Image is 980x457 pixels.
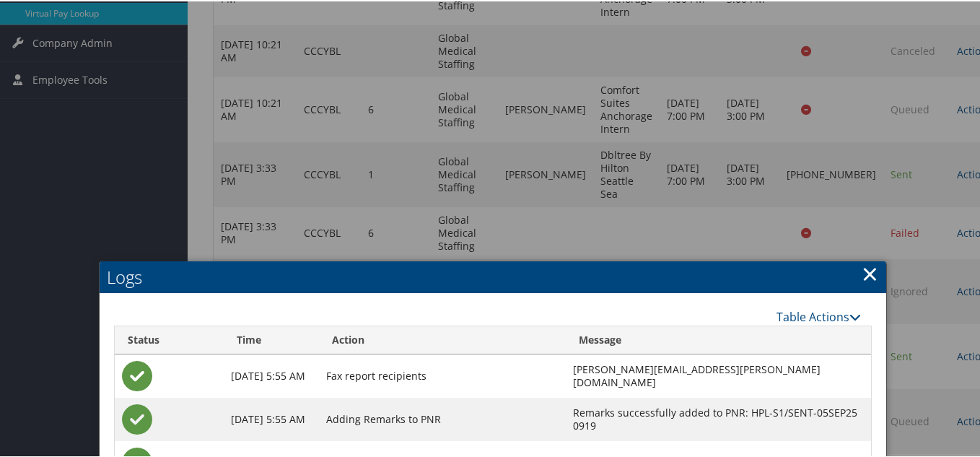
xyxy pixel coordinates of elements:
th: Status: activate to sort column ascending [115,325,224,353]
td: Adding Remarks to PNR [319,396,566,440]
td: Fax report recipients [319,353,566,396]
td: Remarks successfully added to PNR: HPL-S1/SENT-05SEP25 0919 [566,396,871,440]
th: Time: activate to sort column ascending [224,325,319,353]
td: [DATE] 5:55 AM [224,396,319,440]
th: Message: activate to sort column ascending [566,325,871,353]
td: [PERSON_NAME][EMAIL_ADDRESS][PERSON_NAME][DOMAIN_NAME] [566,353,871,396]
th: Action: activate to sort column ascending [319,325,566,353]
a: Table Actions [776,308,861,323]
a: Close [862,258,878,287]
h2: Logs [100,260,887,292]
td: [DATE] 5:55 AM [224,353,319,396]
